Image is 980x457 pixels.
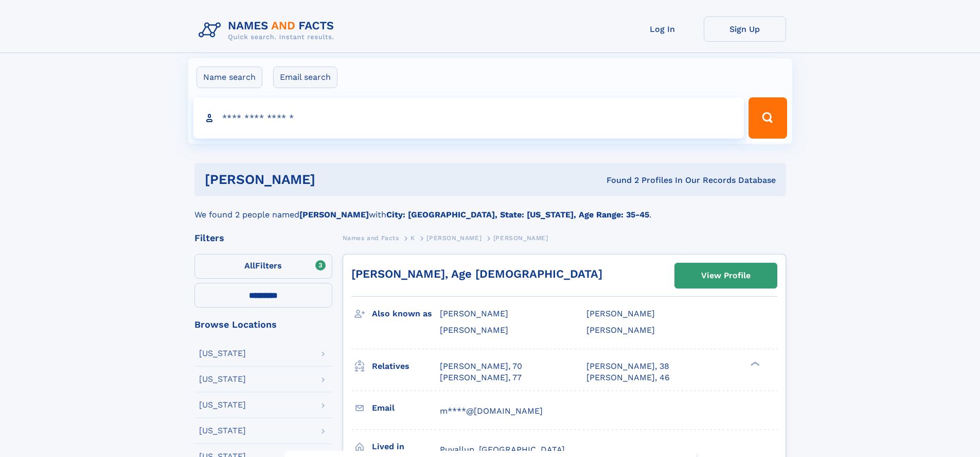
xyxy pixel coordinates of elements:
div: Browse Locations [194,320,332,329]
h3: Relatives [372,358,440,375]
span: Puyallup, [GEOGRAPHIC_DATA] [440,445,565,454]
span: K [411,234,415,242]
span: [PERSON_NAME] [493,234,548,242]
a: [PERSON_NAME], 77 [440,372,522,383]
label: Name search [197,66,262,88]
a: K [411,231,415,244]
div: Found 2 Profiles In Our Records Database [461,175,776,186]
span: [PERSON_NAME] [440,325,508,335]
div: Filters [194,233,332,243]
span: [PERSON_NAME] [440,309,508,318]
a: View Profile [675,263,777,288]
div: ❯ [748,360,760,367]
h3: Email [372,399,440,417]
b: [PERSON_NAME] [299,210,369,219]
a: Log In [621,16,704,42]
h3: Lived in [372,438,440,455]
button: Search Button [749,97,787,139]
a: [PERSON_NAME], 70 [440,361,522,372]
b: City: [GEOGRAPHIC_DATA], State: [US_STATE], Age Range: 35-45 [386,210,649,219]
span: [PERSON_NAME] [426,234,482,242]
img: Logo Names and Facts [194,16,343,44]
h3: Also known as [372,305,440,323]
label: Email search [273,66,337,88]
div: [US_STATE] [199,401,246,409]
a: [PERSON_NAME], 38 [586,361,669,372]
span: [PERSON_NAME] [586,309,655,318]
label: Filters [194,254,332,279]
a: Sign Up [704,16,786,42]
a: [PERSON_NAME] [426,231,482,244]
span: All [244,261,255,270]
div: [US_STATE] [199,375,246,383]
a: Names and Facts [343,231,399,244]
div: View Profile [701,264,751,287]
input: search input [193,97,744,139]
span: [PERSON_NAME] [586,325,655,335]
a: [PERSON_NAME], 46 [586,372,670,383]
a: [PERSON_NAME], Age [DEMOGRAPHIC_DATA] [351,267,602,280]
div: [US_STATE] [199,427,246,435]
h1: [PERSON_NAME] [205,173,461,186]
div: [US_STATE] [199,349,246,358]
div: We found 2 people named with . [194,196,786,221]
